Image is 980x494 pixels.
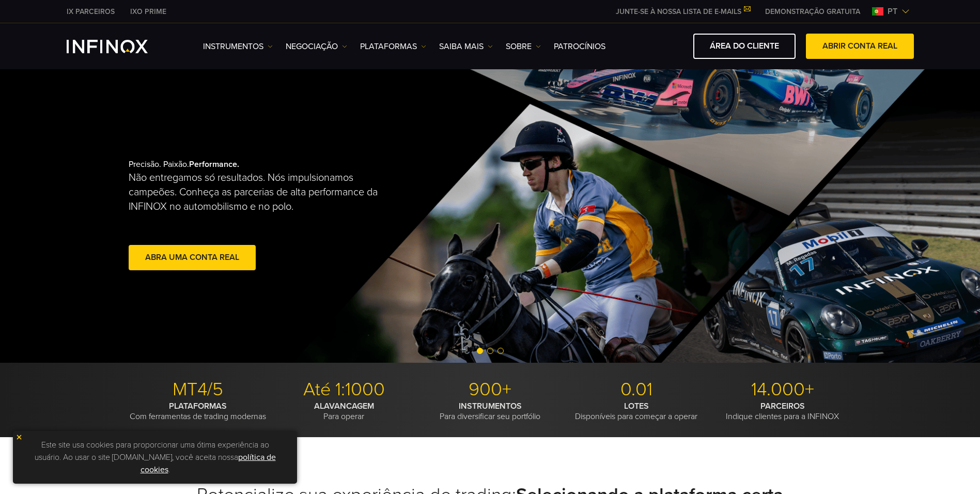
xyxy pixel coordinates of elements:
strong: PARCEIROS [760,401,805,411]
p: 14.000+ [713,378,852,401]
strong: PLATAFORMAS [169,401,227,411]
span: Go to slide 2 [487,348,493,354]
img: yellow close icon [15,434,23,441]
a: abra uma conta real [129,245,256,270]
a: INFINOX Logo [67,40,172,53]
a: JUNTE-SE À NOSSA LISTA DE E-MAILS [608,7,757,16]
strong: Performance. [189,159,239,169]
strong: ALAVANCAGEM [314,401,374,411]
p: Com ferramentas de trading modernas [129,401,267,422]
a: ABRIR CONTA REAL [806,34,914,59]
span: Go to slide 1 [477,348,483,354]
p: 0.01 [567,378,706,401]
span: pt [883,5,901,18]
p: Indique clientes para a INFINOX [713,401,852,422]
p: 900+ [421,378,559,401]
p: Este site usa cookies para proporcionar uma ótima experiência ao usuário. Ao usar o site [DOMAIN_... [18,436,292,478]
p: Até 1:1000 [275,378,413,401]
a: ÁREA DO CLIENTE [693,34,796,59]
a: INFINOX [59,6,122,17]
a: INFINOX MENU [757,6,868,17]
a: Instrumentos [203,40,273,53]
a: SOBRE [506,40,541,53]
p: Não entregamos só resultados. Nós impulsionamos campeões. Conheça as parcerias de alta performanc... [129,171,389,214]
a: Patrocínios [554,40,605,53]
div: Precisão. Paixão. [129,143,454,289]
strong: LOTES [624,401,649,411]
a: INFINOX [122,6,174,17]
a: Saiba mais [439,40,493,53]
p: MT4/5 [129,378,267,401]
a: PLATAFORMAS [360,40,426,53]
span: Go to slide 3 [497,348,504,354]
p: Disponíveis para começar a operar [567,401,706,422]
strong: INSTRUMENTOS [459,401,522,411]
p: Para operar [275,401,413,422]
a: NEGOCIAÇÃO [286,40,347,53]
p: Para diversificar seu portfólio [421,401,559,422]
